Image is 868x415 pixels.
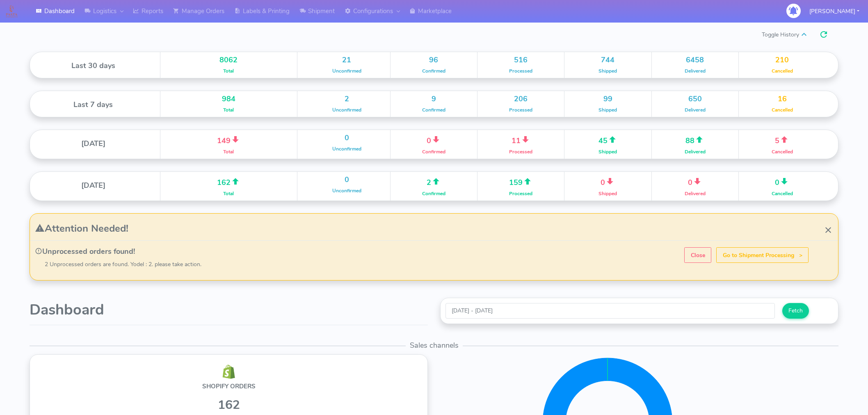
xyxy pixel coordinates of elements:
h4: 159 [484,176,558,187]
h4: 21 [310,56,384,64]
h6: Confirmed [397,107,471,113]
h6: Total [167,149,290,155]
h4: 11 [484,134,558,145]
h4: 9 [397,95,471,103]
h6: Delivered [658,68,732,74]
h4: 162 [167,176,290,187]
h6: Confirmed [397,149,471,155]
p: 2 Unprocessed orders are found. Yodel : 2. please take action. [45,260,838,269]
h6: Shipped [571,68,645,74]
h6: Processed [484,149,558,155]
input: Pick the Date Range [445,303,775,318]
h6: Total [167,68,290,74]
h6: Confirmed [397,191,471,196]
h6: Confirmed [397,68,471,74]
h4: 99 [571,95,645,103]
h4: 6458 [658,56,732,64]
h4: 984 [167,95,290,103]
h3: Attention Needed! [35,223,838,234]
button: Go to Shipment Processing > [716,247,809,262]
button: Fetch [782,303,809,318]
h4: 210 [745,56,820,64]
h6: Shipped [571,107,645,113]
h4: 0 [658,176,732,187]
h4: 5 [745,134,820,145]
h6: Processed [484,107,558,113]
h6: Cancelled [745,107,820,113]
h4: 0 [571,176,645,187]
h6: Unconfirmed [310,68,384,74]
h4: [DATE] [32,140,154,148]
strong: Close [691,251,705,259]
h4: 0 [745,176,820,187]
h4: 2 [397,176,471,187]
h4: 0 [310,176,384,184]
h6: Processed [484,68,558,74]
h4: Unprocessed orders found! [35,247,838,256]
h6: Total [167,107,290,113]
h4: Last 30 days [32,62,154,70]
h4: 149 [167,134,290,145]
h4: 0 [397,134,471,145]
h4: 96 [397,56,471,64]
img: shopify [222,365,236,379]
h6: Processed [484,191,558,196]
h4: 88 [658,134,732,145]
h4: 16 [745,95,820,103]
h4: 45 [571,134,645,145]
button: [PERSON_NAME] [803,3,866,20]
h1: Dashboard [30,302,428,318]
h6: Delivered [658,107,732,113]
h6: Shipped [571,191,645,196]
h4: [DATE] [32,182,154,190]
h6: Shipped [571,149,645,155]
h4: 744 [571,56,645,64]
h6: Total [167,191,290,196]
h4: Last 7 days [32,101,154,109]
h4: 516 [484,56,558,64]
h5: SHOPIFY ORDERS [45,383,413,390]
span: Sales channels [406,340,463,350]
h6: Delivered [658,149,732,155]
h4: 0 [310,134,384,142]
span: Toggle History [762,27,838,42]
h6: Delivered [658,191,732,196]
h4: 2 [310,95,384,103]
h4: 8062 [167,56,290,64]
h6: Unconfirmed [310,146,384,152]
h6: Cancelled [745,149,820,155]
h6: Unconfirmed [310,107,384,113]
h2: 162 [45,398,413,412]
h4: 650 [658,95,732,103]
h4: 206 [484,95,558,103]
h6: Cancelled [745,191,820,196]
h6: Unconfirmed [310,188,384,194]
h6: Cancelled [745,68,820,74]
strong: Go to Shipment Processing > [723,251,802,259]
button: Close [684,247,711,262]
